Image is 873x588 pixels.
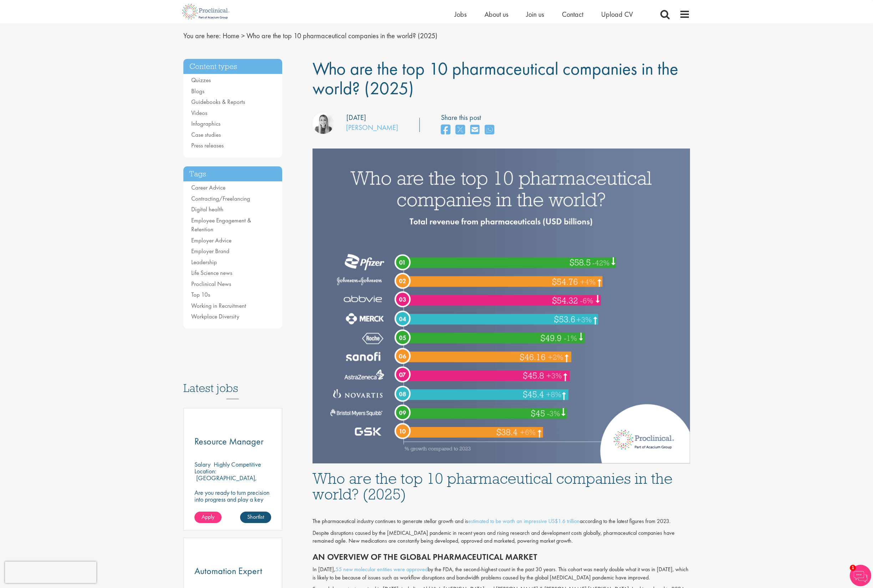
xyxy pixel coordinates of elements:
a: Workplace Diversity [191,312,239,320]
a: Jobs [455,10,467,19]
div: The pharmaceutical industry continues to generate stellar growth and is according to the latest f... [313,517,690,526]
a: 55 new molecular entities were approved [335,566,428,573]
a: Upload CV [601,10,633,19]
a: share on whats app [485,122,494,138]
a: Employer Brand [191,247,229,255]
a: About us [484,10,508,19]
span: You are here: [183,31,221,40]
a: Shortlist [240,512,271,523]
a: Life Science news [191,269,232,277]
a: share on twitter [456,122,465,138]
img: Top 10 pharmaceutical companies in the world 2025 [313,149,690,463]
a: Contracting/Freelancing [191,195,250,202]
p: In [DATE], by the FDA, the second-highest count in the past 30 years. This cohort was nearly doub... [313,566,690,582]
a: Apply [194,512,222,523]
span: Who are the top 10 pharmaceutical companies in the world? (2025) [247,31,437,40]
a: Guidebooks & Reports [191,98,245,106]
a: Case studies [191,131,221,139]
a: Career Advice [191,184,225,191]
label: Share this post [441,112,498,123]
a: Videos [191,109,207,117]
span: > [241,31,245,40]
a: Employer Advice [191,236,232,244]
a: Press releases [191,141,224,149]
span: Automation Expert [194,565,262,577]
a: Join us [526,10,544,19]
a: Proclinical News [191,280,231,288]
h3: Tags [183,166,283,182]
h3: Latest jobs [183,364,283,399]
span: Location: [194,467,216,475]
span: Who are the top 10 pharmaceutical companies in the world? (2025) [313,57,678,100]
a: Employee Engagement & Retention [191,216,251,233]
h2: An overview of the global pharmaceutical market [313,552,690,562]
span: 1 [850,565,856,571]
p: Are you ready to turn precision into progress and play a key role in shaping the future of pharma... [194,489,271,516]
a: breadcrumb link [223,31,239,40]
div: [DATE] [346,112,366,123]
a: Quizzes [191,76,211,84]
a: Digital health [191,205,223,213]
h3: Content types [183,59,283,74]
a: Infographics [191,120,220,127]
a: Contact [562,10,583,19]
a: estimated to be worth an impressive US$1.6 trillion [468,517,580,525]
a: share on email [470,122,479,138]
p: [GEOGRAPHIC_DATA], [GEOGRAPHIC_DATA] [194,474,257,489]
img: Chatbot [850,565,871,586]
a: share on facebook [441,122,450,138]
span: Salary [194,460,210,468]
span: Resource Manager [194,435,264,447]
a: Leadership [191,258,217,266]
a: Resource Manager [194,437,271,446]
img: Hannah Burke [313,112,334,134]
a: Top 10s [191,291,210,298]
a: Automation Expert [194,567,271,576]
p: Despite disruptions caused by the [MEDICAL_DATA] pandemic in recent years and rising research and... [313,529,690,546]
iframe: reCAPTCHA [5,562,96,583]
a: [PERSON_NAME] [346,123,398,132]
span: Apply [202,513,214,521]
h1: Who are the top 10 pharmaceutical companies in the world? (2025) [313,471,690,502]
a: Blogs [191,87,204,95]
p: Highly Competitive [214,460,261,468]
a: Working in Recruitment [191,302,246,310]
